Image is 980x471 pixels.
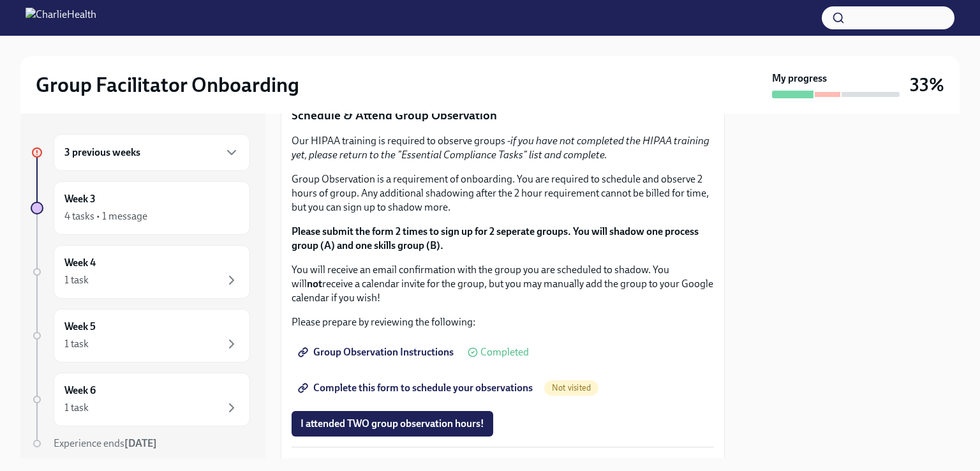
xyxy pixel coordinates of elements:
[292,172,714,214] p: Group Observation is a requirement of onboarding. You are required to schedule and observe 2 hour...
[64,320,96,334] h6: Week 5
[64,273,89,287] div: 1 task
[292,340,463,365] a: Group Observation Instructions
[301,382,533,394] span: Complete this form to schedule your observations
[301,346,454,359] span: Group Observation Instructions
[292,315,714,329] p: Please prepare by reviewing the following:
[36,72,299,98] h2: Group Facilitator Onboarding
[31,181,250,235] a: Week 34 tasks • 1 message
[54,134,250,171] div: 3 previous weeks
[26,8,96,28] img: CharlieHealth
[124,437,157,449] strong: [DATE]
[772,71,827,86] strong: My progress
[292,225,699,251] strong: Please submit the form 2 times to sign up for 2 seperate groups. You will shadow one process grou...
[292,107,714,124] p: Schedule & Attend Group Observation
[64,337,89,351] div: 1 task
[31,245,250,299] a: Week 41 task
[292,134,714,162] p: Our HIPAA training is required to observe groups -
[544,383,598,392] span: Not visited
[292,411,493,437] button: I attended TWO group observation hours!
[64,256,96,270] h6: Week 4
[292,135,709,161] em: if you have not completed the HIPAA training yet, please return to the "Essential Compliance Task...
[301,417,484,430] span: I attended TWO group observation hours!
[54,437,157,449] span: Experience ends
[292,263,714,305] p: You will receive an email confirmation with the group you are scheduled to shadow. You will recei...
[64,209,147,223] div: 4 tasks • 1 message
[64,401,89,415] div: 1 task
[292,375,542,401] a: Complete this form to schedule your observations
[31,373,250,426] a: Week 61 task
[910,73,944,96] h3: 33%
[64,384,96,398] h6: Week 6
[64,146,140,160] h6: 3 previous weeks
[31,309,250,363] a: Week 51 task
[64,192,96,206] h6: Week 3
[307,278,322,290] strong: not
[480,347,529,357] span: Completed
